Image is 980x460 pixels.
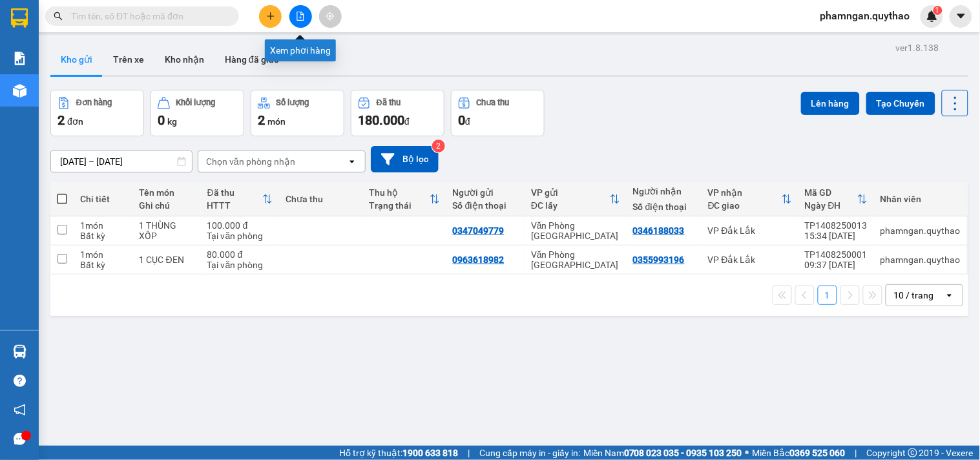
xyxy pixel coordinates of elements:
span: 1 [935,6,940,15]
div: TP1408250001 [805,249,868,260]
div: 100.000 đ [207,220,273,231]
div: Người gửi [453,187,518,198]
span: message [14,433,26,445]
span: đ [404,116,410,127]
svg: open [347,156,357,167]
span: phamngan.quythao [810,8,921,24]
span: caret-down [955,10,967,22]
div: ĐC giao [708,200,782,211]
div: VP Đắk Lắk [708,255,792,265]
button: plus [259,5,282,28]
div: Ngày ĐH [805,200,857,211]
div: 0963618982 [453,255,505,265]
div: Số lượng [276,98,309,107]
button: Kho nhận [154,44,214,75]
div: Xem phơi hàng [265,39,336,61]
div: VP Đắk Lắk [708,225,792,236]
div: Văn Phòng [GEOGRAPHIC_DATA] [531,249,620,270]
th: Toggle SortBy [702,182,798,216]
span: đ [465,116,470,127]
div: 15:34 [DATE] [805,231,868,241]
div: VP gửi [531,187,610,198]
div: Bất kỳ [80,231,127,241]
span: question-circle [14,375,26,387]
button: Đã thu180.000đ [351,90,444,136]
span: file-add [296,12,305,21]
span: kg [167,116,177,127]
span: Cung cấp máy in - giấy in: [479,446,580,460]
div: phamngan.quythao [881,225,961,236]
div: HTTT [207,200,262,211]
button: Chưa thu0đ [451,90,545,136]
div: Tên món [140,187,194,198]
div: Tại văn phòng [207,231,273,241]
div: Đơn hàng [76,98,112,107]
div: Số điện thoại [453,200,518,211]
div: 1 CỤC ĐEN [140,255,194,265]
div: 1 món [80,220,127,231]
svg: open [944,290,955,300]
div: Mã GD [805,187,857,198]
button: Số lượng2món [251,90,344,136]
span: 2 [258,112,265,128]
span: Miền Bắc [753,446,846,460]
div: 0346188033 [633,225,685,236]
input: Select a date range. [51,151,192,172]
span: | [468,446,470,460]
span: 0 [458,112,465,128]
div: Tại văn phòng [207,260,273,270]
div: Đã thu [207,187,262,198]
div: TP1408250013 [805,220,868,231]
button: Lên hàng [801,92,860,115]
div: 0355993196 [633,255,685,265]
button: caret-down [950,5,972,28]
div: Người nhận [633,186,695,196]
div: Văn Phòng [GEOGRAPHIC_DATA] [531,220,620,241]
span: | [855,446,857,460]
button: Tạo Chuyến [866,92,935,115]
th: Toggle SortBy [798,182,874,216]
div: Khối lượng [176,98,216,107]
button: 1 [818,286,837,305]
span: Miền Nam [583,446,742,460]
span: 180.000 [358,112,404,128]
div: Chọn văn phòng nhận [206,155,295,168]
span: search [54,12,63,21]
div: Chi tiết [80,194,127,204]
span: món [267,116,286,127]
div: 1 THÙNG XỐP [140,220,194,241]
div: Chưa thu [477,98,510,107]
img: logo-vxr [11,8,28,28]
div: phamngan.quythao [881,255,961,265]
th: Toggle SortBy [201,182,279,216]
strong: 0369 525 060 [790,448,846,458]
input: Tìm tên, số ĐT hoặc mã đơn [71,9,224,23]
button: Trên xe [103,44,154,75]
img: warehouse-icon [13,84,26,98]
sup: 1 [933,6,943,15]
button: Bộ lọc [371,146,439,172]
div: 1 món [80,249,127,260]
img: icon-new-feature [926,10,938,22]
div: Thu hộ [369,187,429,198]
button: Khối lượng0kg [151,90,244,136]
img: warehouse-icon [13,345,26,359]
div: VP nhận [708,187,782,198]
span: Hỗ trợ kỹ thuật: [339,446,458,460]
span: 2 [57,112,65,128]
span: copyright [908,448,917,457]
span: plus [266,12,275,21]
div: 09:37 [DATE] [805,260,868,270]
button: Kho gửi [50,44,103,75]
div: Trạng thái [369,200,429,211]
div: 10 / trang [894,289,934,302]
button: Đơn hàng2đơn [50,90,144,136]
div: 0347049779 [453,225,505,236]
div: ver 1.8.138 [896,41,939,55]
strong: 0708 023 035 - 0935 103 250 [624,448,742,458]
div: 80.000 đ [207,249,273,260]
img: solution-icon [13,52,26,65]
span: 0 [158,112,165,128]
div: Số điện thoại [633,202,695,212]
button: Hàng đã giao [214,44,289,75]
